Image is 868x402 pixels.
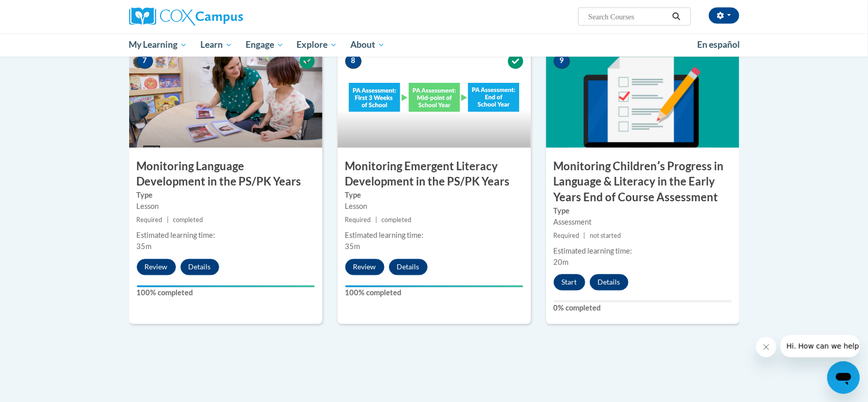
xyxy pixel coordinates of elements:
div: Estimated learning time: [554,246,732,257]
button: Details [590,274,628,291]
input: Search Courses [587,11,669,23]
span: Learn [200,39,232,51]
div: Your progress [345,286,523,288]
button: Account Settings [709,8,739,24]
h3: Monitoring Emergent Literacy Development in the PS/PK Years [338,159,531,191]
span: completed [381,217,411,224]
a: About [344,34,392,57]
img: Cox Campus [129,8,243,26]
div: Main menu [114,34,755,57]
span: 35m [137,242,152,251]
span: En español [698,40,740,50]
label: 100% completed [137,288,315,299]
button: Details [181,259,219,275]
span: Engage [246,39,284,51]
div: Estimated learning time: [137,230,315,241]
span: 35m [345,242,361,251]
a: En español [691,35,747,56]
button: Details [389,259,428,275]
span: About [350,39,385,51]
button: Review [345,259,384,275]
div: Lesson [137,201,315,212]
iframe: Close message [756,337,776,357]
label: Type [554,206,732,217]
span: 9 [554,54,570,69]
span: Hi. How can we help? [6,7,82,15]
img: Course Image [338,46,531,148]
div: Assessment [554,217,732,228]
a: My Learning [123,34,194,57]
label: 0% completed [554,303,732,314]
button: Review [137,259,176,275]
div: Your progress [137,286,315,288]
label: Type [345,190,523,201]
span: | [167,217,169,224]
span: Required [554,232,580,240]
label: Type [137,190,315,201]
span: completed [173,217,203,224]
h3: Monitoring Childrenʹs Progress in Language & Literacy in the Early Years End of Course Assessment [546,159,739,206]
span: 20m [554,258,569,267]
img: Course Image [546,46,739,148]
iframe: Button to launch messaging window [827,361,860,394]
div: Estimated learning time: [345,230,523,241]
a: Learn [194,34,239,57]
span: 7 [137,54,153,69]
span: | [375,217,377,224]
button: Start [554,274,585,291]
div: Lesson [345,201,523,212]
span: not started [590,232,621,240]
button: Search [669,11,684,23]
span: Required [345,217,371,224]
span: Explore [296,39,337,51]
h3: Monitoring Language Development in the PS/PK Years [129,159,322,191]
span: | [584,232,586,240]
a: Engage [239,34,290,57]
a: Explore [290,34,344,57]
img: Course Image [129,46,322,148]
label: 100% completed [345,288,523,299]
span: 8 [345,54,362,69]
a: Cox Campus [129,8,322,26]
span: Required [137,217,163,224]
span: My Learning [129,39,187,51]
iframe: Message from company [781,335,860,357]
